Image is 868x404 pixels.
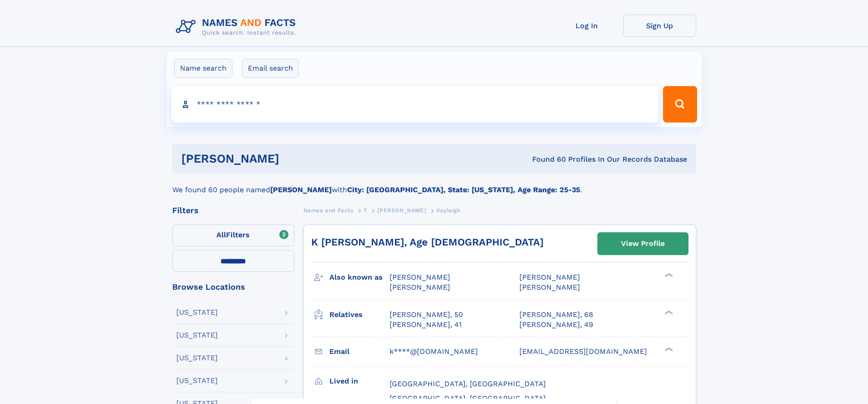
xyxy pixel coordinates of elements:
[663,272,673,278] div: ❯
[390,394,546,403] span: [GEOGRAPHIC_DATA], [GEOGRAPHIC_DATA]
[174,59,232,78] label: Name search
[181,153,406,164] h1: [PERSON_NAME]
[172,206,294,215] div: Filters
[329,373,390,389] h3: Lived in
[364,207,367,214] span: T
[519,310,593,320] a: [PERSON_NAME], 68
[216,230,226,239] span: All
[172,283,294,291] div: Browse Locations
[519,273,580,281] span: [PERSON_NAME]
[172,225,294,246] label: Filters
[390,320,462,330] a: [PERSON_NAME], 41
[176,309,218,316] div: [US_STATE]
[550,15,623,37] a: Log In
[377,205,426,216] a: [PERSON_NAME]
[623,15,696,37] a: Sign Up
[663,86,697,123] button: Search Button
[519,320,593,330] a: [PERSON_NAME], 49
[172,174,696,195] div: We found 60 people named with .
[171,86,659,123] input: search input
[176,377,218,384] div: [US_STATE]
[311,236,544,248] a: K [PERSON_NAME], Age [DEMOGRAPHIC_DATA]
[519,283,580,291] span: [PERSON_NAME]
[270,185,332,194] b: [PERSON_NAME]
[390,283,450,291] span: [PERSON_NAME]
[663,309,673,315] div: ❯
[303,205,354,216] a: Names and Facts
[390,379,546,388] span: [GEOGRAPHIC_DATA], [GEOGRAPHIC_DATA]
[406,154,687,164] div: Found 60 Profiles In Our Records Database
[172,15,303,39] img: Logo Names and Facts
[390,310,463,320] a: [PERSON_NAME], 50
[329,344,390,359] h3: Email
[329,307,390,322] h3: Relatives
[663,346,673,352] div: ❯
[364,205,367,216] a: T
[377,207,426,214] span: [PERSON_NAME]
[519,347,647,356] span: [EMAIL_ADDRESS][DOMAIN_NAME]
[176,354,218,362] div: [US_STATE]
[621,233,665,254] div: View Profile
[390,273,450,281] span: [PERSON_NAME]
[242,59,299,78] label: Email search
[176,332,218,339] div: [US_STATE]
[329,270,390,285] h3: Also known as
[598,233,688,255] a: View Profile
[437,207,461,214] span: Kayleigh
[347,185,580,194] b: City: [GEOGRAPHIC_DATA], State: [US_STATE], Age Range: 25-35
